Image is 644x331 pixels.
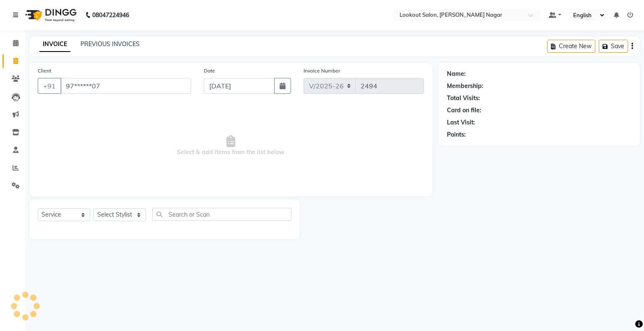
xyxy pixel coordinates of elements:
[92,3,129,27] b: 08047224946
[447,118,475,127] div: Last Visit:
[38,78,61,94] button: +91
[447,106,481,115] div: Card on file:
[447,82,483,91] div: Membership:
[547,40,595,53] button: Create New
[447,130,466,139] div: Points:
[304,67,340,75] label: Invoice Number
[80,40,140,48] a: PREVIOUS INVOICES
[60,78,191,94] input: Search by Name/Mobile/Email/Code
[447,94,480,103] div: Total Visits:
[21,3,79,27] img: logo
[204,67,215,75] label: Date
[39,37,70,52] a: INVOICE
[38,104,424,188] span: Select & add items from the list below
[38,67,51,75] label: Client
[447,70,466,78] div: Name:
[152,208,291,221] input: Search or Scan
[599,40,628,53] button: Save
